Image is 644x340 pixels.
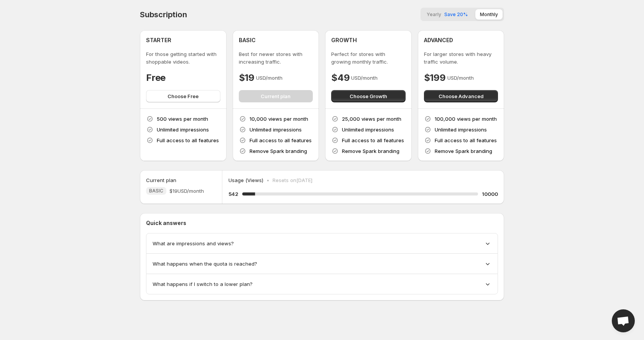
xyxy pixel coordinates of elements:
[342,136,404,144] p: Full access to all features
[250,136,312,144] p: Full access to all features
[157,136,219,144] p: Full access to all features
[146,36,171,44] h4: STARTER
[331,72,350,84] h4: $49
[239,72,255,84] h4: $19
[146,72,166,84] h4: Free
[424,36,453,44] h4: ADVANCED
[169,187,204,195] span: $19 USD/month
[250,126,302,133] p: Unlimited impressions
[153,240,234,247] span: What are impressions and views?
[239,36,256,44] h4: BASIC
[424,50,498,66] p: For larger stores with heavy traffic volume.
[250,115,308,123] p: 10,000 views per month
[146,176,176,184] h5: Current plan
[435,136,497,144] p: Full access to all features
[266,176,269,184] p: •
[482,190,498,198] h5: 10000
[444,11,468,17] span: Save 20%
[424,72,446,84] h4: $199
[168,92,199,100] span: Choose Free
[351,74,378,82] p: USD/month
[342,126,394,133] p: Unlimited impressions
[331,50,406,66] p: Perfect for stores with growing monthly traffic.
[153,280,253,288] span: What happens if I switch to a lower plan?
[435,147,492,155] p: Remove Spark branding
[153,260,257,268] span: What happens when the quota is reached?
[140,10,187,19] h4: Subscription
[250,147,307,155] p: Remove Spark branding
[228,190,238,198] h5: 542
[350,92,387,100] span: Choose Growth
[149,188,163,194] span: BASIC
[228,176,263,184] p: Usage (Views)
[157,115,208,123] p: 500 views per month
[146,219,498,227] p: Quick answers
[435,126,487,133] p: Unlimited impressions
[157,126,209,133] p: Unlimited impressions
[424,90,498,102] button: Choose Advanced
[427,11,441,17] span: Yearly
[439,92,483,100] span: Choose Advanced
[342,147,399,155] p: Remove Spark branding
[475,9,503,20] button: Monthly
[256,74,283,82] p: USD/month
[447,74,474,82] p: USD/month
[331,90,406,102] button: Choose Growth
[435,115,497,123] p: 100,000 views per month
[422,9,472,20] button: YearlySave 20%
[612,309,635,332] div: Open chat
[331,36,357,44] h4: GROWTH
[342,115,401,123] p: 25,000 views per month
[239,50,313,66] p: Best for newer stores with increasing traffic.
[146,90,220,102] button: Choose Free
[273,176,312,184] p: Resets on [DATE]
[146,50,220,66] p: For those getting started with shoppable videos.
